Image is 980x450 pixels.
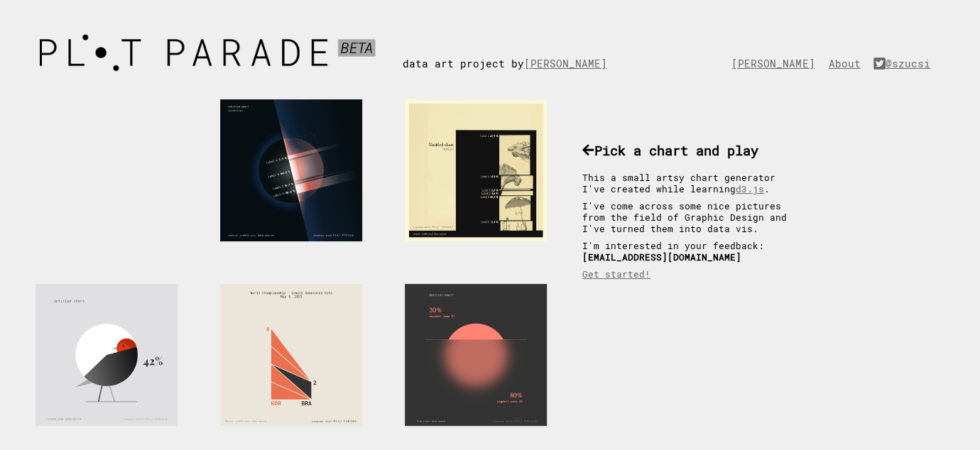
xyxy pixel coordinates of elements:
a: d3.js [736,183,764,194]
a: About [828,57,867,70]
h3: Pick a chart and play [582,141,802,159]
a: Get started! [582,268,650,280]
b: [EMAIL_ADDRESS][DOMAIN_NAME] [582,251,741,263]
a: @szucsi [873,57,937,70]
p: This a small artsy chart generator I've created while learning . [582,172,802,194]
p: I've come across some nice pictures from the field of Graphic Design and I've turned them into da... [582,200,802,234]
p: I'm interested in your feedback: [582,240,802,263]
div: data art project by [402,28,628,70]
a: [PERSON_NAME] [731,57,822,70]
a: [PERSON_NAME] [523,57,614,70]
